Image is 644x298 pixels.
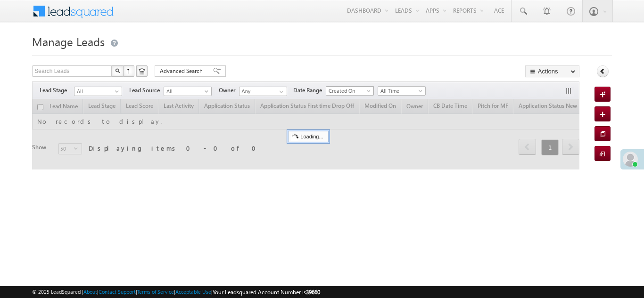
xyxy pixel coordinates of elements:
[306,289,320,296] span: 39660
[74,87,122,96] a: All
[525,65,579,77] button: Actions
[137,289,174,295] a: Terms of Service
[40,86,74,95] span: Lead Stage
[378,86,426,96] a: All Time
[288,131,328,142] div: Loading...
[175,289,211,295] a: Acceptable Use
[99,289,136,295] a: Contact Support
[164,87,209,96] span: All
[32,34,105,49] span: Manage Leads
[83,289,97,295] a: About
[239,87,287,96] input: Type to Search
[293,86,326,95] span: Date Range
[129,86,164,95] span: Lead Source
[127,67,131,75] span: ?
[123,65,134,77] button: ?
[32,288,320,297] span: © 2025 LeadSquared | | | | |
[326,86,374,96] a: Created On
[74,87,119,96] span: All
[213,289,320,296] span: Your Leadsquared Account Number is
[164,87,212,96] a: All
[378,87,423,95] span: All Time
[160,67,206,75] span: Advanced Search
[274,87,286,97] a: Show All Items
[115,68,120,73] img: Search
[326,87,371,95] span: Created On
[219,86,239,95] span: Owner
